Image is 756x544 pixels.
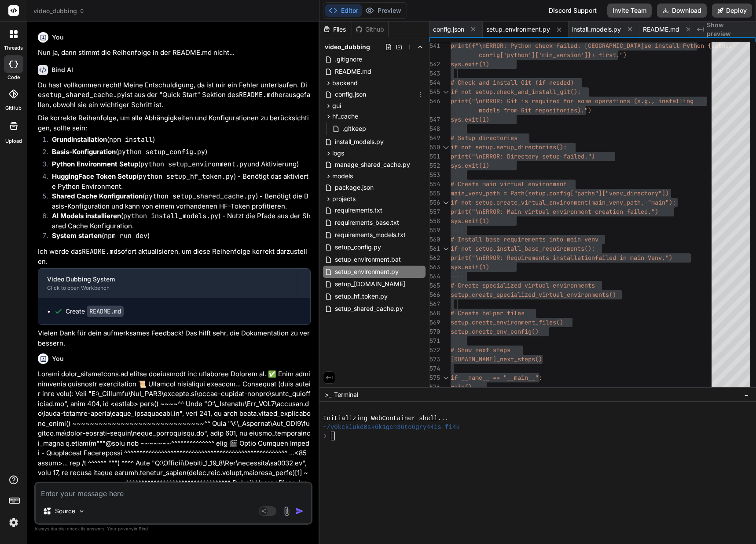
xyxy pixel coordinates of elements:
span: main() [451,383,472,391]
div: Click to collapse the range. [440,87,451,97]
p: Always double-check its answers. Your in Bind [34,525,312,533]
div: 559 [429,226,439,235]
span: hf_cache [332,112,358,121]
span: Show preview [707,21,749,38]
p: Source [55,507,75,515]
span: failed in main Venv.") [595,254,672,262]
div: Discord Support [543,4,602,18]
span: video_dubbing [33,7,85,15]
div: 553 [429,170,439,180]
div: Create [66,307,124,316]
span: print("\nERROR: Main virtual environment c [451,208,598,216]
span: # Install base requirements into main venv [451,235,598,243]
span: requirements_models.txt [334,230,407,240]
div: 543 [429,69,439,78]
div: 541 [429,41,439,50]
span: # Check and install Git (if needed) [451,79,574,86]
img: settings [6,515,21,530]
span: print("\nERROR: Directory setup failed.") [451,152,595,160]
span: ❯ [323,432,327,440]
li: ( ) [45,135,311,147]
span: >_ [325,390,331,399]
span: gui [332,101,341,110]
code: python setup_shared_cache.py [145,192,256,201]
span: logs [332,149,344,158]
span: setup_shared_cache.py [334,303,404,314]
img: attachment [282,506,292,516]
span: video_dubbing [325,43,370,51]
span: print("\nERROR: Requirements installation [451,254,595,262]
p: Du hast vollkommen recht! Meine Entschuldigung, da ist mir ein Fehler unterlaufen. Die ist aus de... [38,80,311,110]
strong: Python Environment Setup [52,160,138,168]
span: setup_environment.py [486,25,550,34]
span: setup.create_env_config() [451,328,539,335]
span: backend [332,79,358,87]
span: setup.create_specialized_virtual_environments( [451,291,613,299]
button: Video Dubbing SystemClick to open Workbench [38,269,296,298]
code: npm install [109,135,153,144]
button: Deploy [712,4,752,18]
div: 542 [429,60,439,69]
li: ( ) [45,147,311,159]
span: sys.exit(1) [451,217,489,225]
li: ( ) - Nutzt die Pfade aus der Shared Cache Konfiguration. [45,211,311,231]
span: # Create helper files [451,309,525,317]
button: − [742,388,751,402]
code: python install_models.py [123,212,218,220]
span: ) [613,291,616,299]
img: Pick Models [78,508,85,515]
div: 565 [429,281,439,290]
span: if not setup.create_virtual_environment(main_v [451,198,613,206]
button: Invite Team [607,4,652,18]
li: ( ) [45,231,311,243]
span: install_models.py [572,25,621,34]
strong: Shared Cache Konfiguration [52,192,143,200]
div: 570 [429,327,439,336]
span: config.json [334,89,367,100]
span: if not setup.setup_directories(): [451,143,567,151]
div: 554 [429,180,439,189]
div: 548 [429,124,439,133]
div: 552 [429,161,439,170]
code: python setup_hf_token.py [139,172,234,181]
div: 575 [429,373,439,382]
span: − [744,390,749,399]
span: privacy [118,526,134,531]
span: models [332,172,353,180]
span: README.md [334,66,372,77]
p: Die korrekte Reihenfolge, um alle Abhängigkeiten und Konfigurationen zu berücksichtigen, sollte s... [38,113,311,133]
div: 566 [429,290,439,299]
span: config.json [433,25,464,34]
label: GitHub [5,104,22,112]
span: [DOMAIN_NAME]_next_steps() [451,355,542,363]
div: 564 [429,272,439,281]
code: README.md [82,247,117,256]
code: python setup_config.py [118,148,205,156]
div: Files [319,25,352,34]
div: Click to collapse the range. [440,244,451,253]
span: reation failed.") [598,208,658,216]
div: 551 [429,152,439,161]
div: 561 [429,244,439,253]
span: if not setup.check_and_install_git(): [451,88,581,96]
span: setup_environment.bat [334,254,402,265]
span: config['python']['min_version']}+ first.") [479,51,627,59]
strong: AI Models installieren [52,212,121,220]
span: setup_environment.py [334,267,400,277]
div: 563 [429,263,439,272]
span: main_venv_path = Path(setup.config["paths"]["v [451,189,613,197]
code: setup_shared_cache.py [42,90,125,99]
span: setup_[DOMAIN_NAME] [334,279,406,289]
div: 558 [429,216,439,226]
div: Click to open Workbench [47,285,287,292]
span: ~/y0kcklukd0sk6k1gcn36to6gry44is-fi4k [323,423,460,432]
span: install_models.py [334,137,385,147]
span: print("\nERROR: Git is required for some o [451,97,598,105]
code: README.md [239,90,275,99]
span: .gitignore [334,54,363,65]
span: se install Python {setup. [644,42,732,50]
code: npm run dev [104,231,147,240]
span: projects [332,195,356,203]
h6: You [52,33,64,42]
div: 550 [429,143,439,152]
